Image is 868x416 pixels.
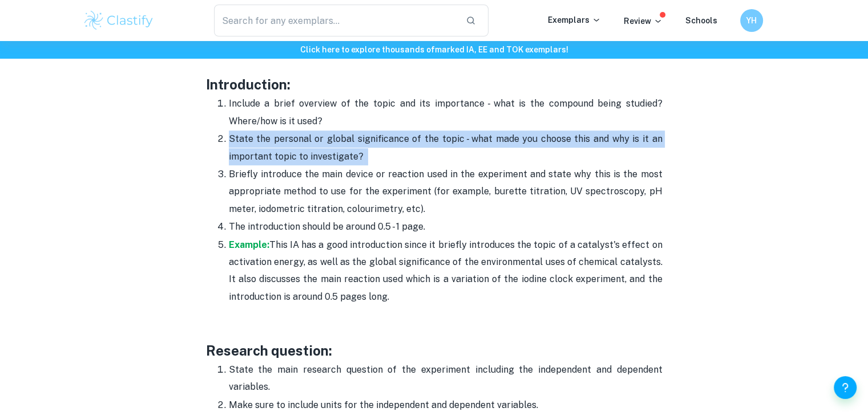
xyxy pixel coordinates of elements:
[83,9,155,32] img: Clastify logo
[229,239,269,250] a: Example:
[229,218,663,235] p: The introduction should be around 0.5 - 1 page.
[206,74,663,95] h3: Introduction:
[685,16,717,25] a: Schools
[214,5,457,36] input: Search for any exemplars...
[229,236,663,306] p: This IA has a good introduction since it briefly introduces the topic of a catalyst's effect on a...
[229,166,663,218] p: Briefly introduce the main device or reaction used in the experiment and state why this is the mo...
[834,376,857,399] button: Help and Feedback
[229,361,663,396] p: State the main research question of the experiment including the independent and dependent variab...
[2,43,866,56] h6: Click here to explore thousands of marked IA, EE and TOK exemplars !
[624,15,663,27] p: Review
[740,9,763,32] button: YH
[229,130,663,165] p: State the personal or global significance of the topic - what made you choose this and why is it ...
[229,95,663,130] p: Include a brief overview of the topic and its importance - what is the compound being studied? Wh...
[548,14,601,26] p: Exemplars
[229,397,663,414] p: Make sure to include units for the independent and dependent variables.
[745,14,758,27] h6: YH
[206,340,663,361] h3: Research question:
